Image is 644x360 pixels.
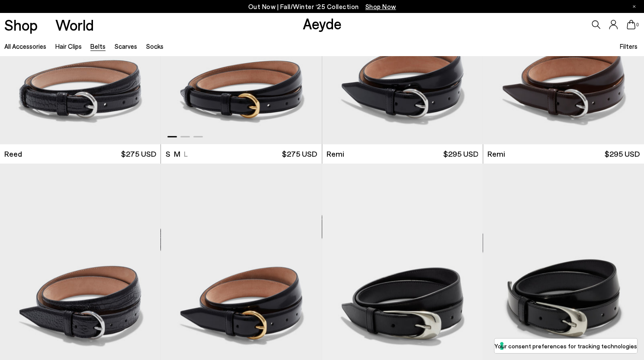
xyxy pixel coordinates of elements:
[494,341,637,351] label: Your consent preferences for tracking technologies
[322,144,483,164] a: Remi $295 USD
[365,3,396,10] span: Navigate to /collections/new-in
[55,42,82,50] a: Hair Clips
[55,17,94,32] a: World
[4,42,46,50] a: All accessories
[494,338,637,353] button: Your consent preferences for tracking technologies
[166,148,188,159] ul: variant
[121,148,156,159] span: $275 USD
[627,20,635,29] a: 0
[90,42,106,50] a: Belts
[635,22,640,27] span: 0
[282,148,317,159] span: $275 USD
[443,148,478,159] span: $295 USD
[302,14,341,32] a: Aeyde
[4,17,38,32] a: Shop
[115,42,137,50] a: Scarves
[166,148,170,159] li: S
[327,148,344,159] span: Remi
[161,144,321,164] a: S M L $275 USD
[605,148,640,159] span: $295 USD
[174,148,180,159] li: M
[4,148,22,159] span: Reed
[487,148,505,159] span: Remi
[146,42,163,50] a: Socks
[620,42,638,50] span: Filters
[483,144,644,164] a: Remi $295 USD
[248,1,396,12] p: Out Now | Fall/Winter ‘25 Collection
